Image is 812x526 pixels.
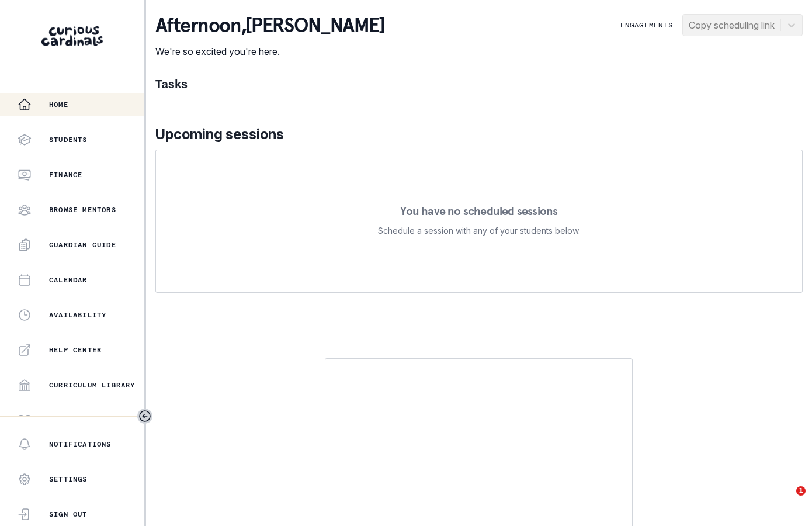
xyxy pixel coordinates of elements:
p: Settings [49,475,88,484]
span: 1 [796,486,806,496]
p: afternoon , [PERSON_NAME] [155,14,385,37]
p: Sign Out [49,510,88,519]
p: We're so excited you're here. [155,44,385,58]
p: Schedule a session with any of your students below. [378,224,580,238]
p: You have no scheduled sessions [400,205,557,217]
p: Notifications [49,440,112,449]
p: Students [49,135,88,144]
p: Availability [49,310,106,320]
button: Toggle sidebar [137,409,152,424]
p: Browse Mentors [49,205,116,214]
iframe: Intercom live chat [772,486,800,514]
p: Guardian Guide [49,240,116,250]
p: Calendar [49,275,88,285]
p: Home [49,100,68,109]
p: Mentor Handbook [49,416,121,425]
p: Engagements: [620,20,678,30]
p: Upcoming sessions [155,124,803,145]
p: Finance [49,170,82,179]
p: Help Center [49,345,102,355]
h1: Tasks [155,77,803,91]
img: Curious Cardinals Logo [41,26,103,46]
p: Curriculum Library [49,380,136,390]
